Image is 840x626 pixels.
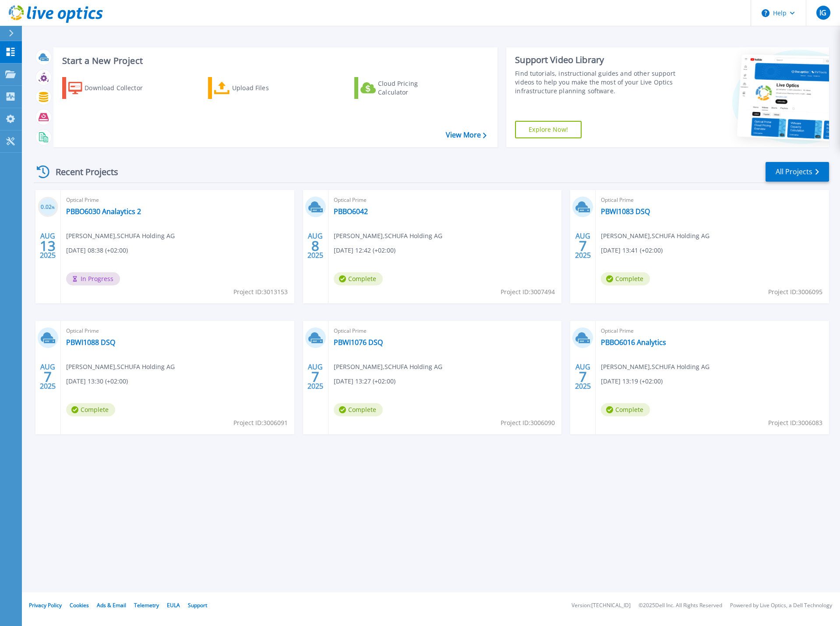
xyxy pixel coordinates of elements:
[334,338,383,347] a: PBWI1076 DSQ
[601,246,663,255] span: [DATE] 13:41 (+02:00)
[579,373,587,380] span: 7
[66,362,175,372] span: [PERSON_NAME] , SCHUFA Holding AG
[66,376,128,386] span: [DATE] 13:30 (+02:00)
[85,79,155,97] div: Download Collector
[233,287,288,297] span: Project ID: 3013153
[515,121,582,138] a: Explore Now!
[134,601,159,609] a: Telemetry
[167,601,180,609] a: EULA
[66,272,120,285] span: In Progress
[601,207,650,216] a: PBWI1083 DSQ
[819,9,826,16] span: IG
[66,338,115,347] a: PBWI1088 DSQ
[208,77,306,99] a: Upload Files
[34,161,130,183] div: Recent Projects
[501,287,555,297] span: Project ID: 3007494
[766,162,829,182] a: All Projects
[354,77,452,99] a: Cloud Pricing Calculator
[29,601,62,609] a: Privacy Policy
[446,131,487,139] a: View More
[601,326,824,336] span: Optical Prime
[311,373,319,380] span: 7
[572,603,631,608] li: Version: [TECHNICAL_ID]
[334,272,383,285] span: Complete
[601,403,650,416] span: Complete
[601,376,663,386] span: [DATE] 13:19 (+02:00)
[66,403,115,416] span: Complete
[334,246,395,255] span: [DATE] 12:42 (+02:00)
[601,231,709,241] span: [PERSON_NAME] , SCHUFA Holding AG
[66,231,175,241] span: [PERSON_NAME] , SCHUFA Holding AG
[768,287,822,297] span: Project ID: 3006095
[188,601,207,609] a: Support
[334,231,442,241] span: [PERSON_NAME] , SCHUFA Holding AG
[579,242,587,250] span: 7
[307,230,324,262] div: AUG 2025
[768,418,822,428] span: Project ID: 3006083
[66,207,141,216] a: PBBO6030 Analaytics 2
[66,326,289,336] span: Optical Prime
[66,246,128,255] span: [DATE] 08:38 (+02:00)
[601,272,650,285] span: Complete
[52,205,55,210] span: %
[44,373,52,380] span: 7
[39,230,56,262] div: AUG 2025
[334,376,395,386] span: [DATE] 13:27 (+02:00)
[66,195,289,205] span: Optical Prime
[307,361,324,393] div: AUG 2025
[378,79,448,97] div: Cloud Pricing Calculator
[575,361,591,393] div: AUG 2025
[70,601,89,609] a: Cookies
[601,338,666,347] a: PBBO6016 Analytics
[40,242,56,250] span: 13
[515,69,680,95] div: Find tutorials, instructional guides and other support videos to help you make the most of your L...
[334,207,368,216] a: PBBO6042
[97,601,126,609] a: Ads & Email
[334,362,442,372] span: [PERSON_NAME] , SCHUFA Holding AG
[233,418,288,428] span: Project ID: 3006091
[232,79,302,97] div: Upload Files
[62,56,486,66] h3: Start a New Project
[601,362,709,372] span: [PERSON_NAME] , SCHUFA Holding AG
[334,403,383,416] span: Complete
[501,418,555,428] span: Project ID: 3006090
[601,195,824,205] span: Optical Prime
[334,326,557,336] span: Optical Prime
[575,230,591,262] div: AUG 2025
[639,603,722,608] li: © 2025 Dell Inc. All Rights Reserved
[515,54,680,66] div: Support Video Library
[39,361,56,393] div: AUG 2025
[730,603,832,608] li: Powered by Live Optics, a Dell Technology
[38,202,58,212] h3: 0.02
[311,242,319,250] span: 8
[62,77,160,99] a: Download Collector
[334,195,557,205] span: Optical Prime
